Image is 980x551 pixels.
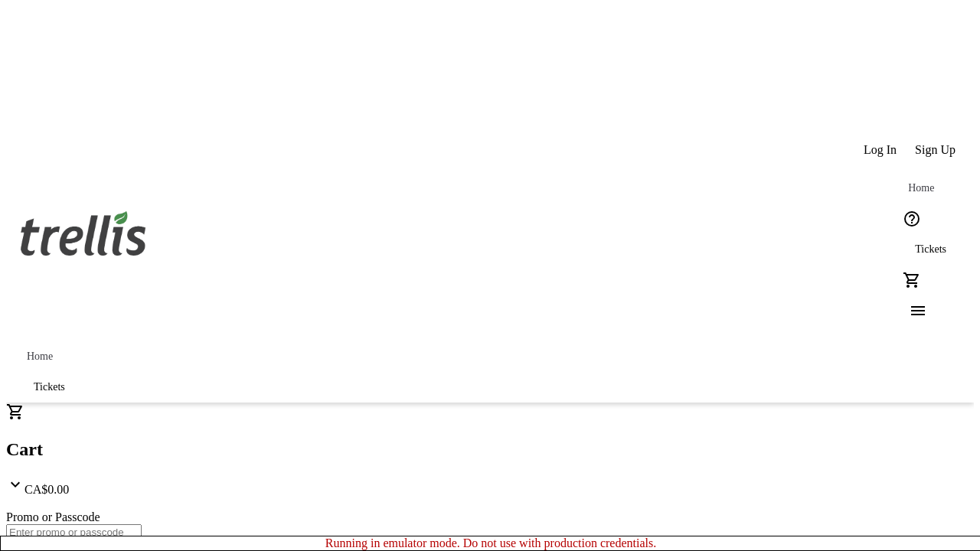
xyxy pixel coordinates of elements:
[915,143,955,157] span: Sign Up
[6,510,100,523] label: Promo or Passcode
[897,204,927,234] button: Help
[27,350,53,363] span: Home
[6,524,142,540] input: Enter promo or passcode
[15,341,64,372] a: Home
[6,403,974,497] div: CartCA$0.00
[897,234,965,265] a: Tickets
[897,173,946,204] a: Home
[34,381,65,393] span: Tickets
[15,194,152,271] img: Orient E2E Organization 6ak3JfACR0's Logo
[897,295,927,326] button: Menu
[24,483,69,496] span: CA$0.00
[15,372,83,403] a: Tickets
[915,243,946,256] span: Tickets
[906,135,965,165] button: Sign Up
[864,143,897,157] span: Log In
[908,182,934,194] span: Home
[854,135,906,165] button: Log In
[6,439,974,460] h2: Cart
[897,265,927,295] button: Cart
